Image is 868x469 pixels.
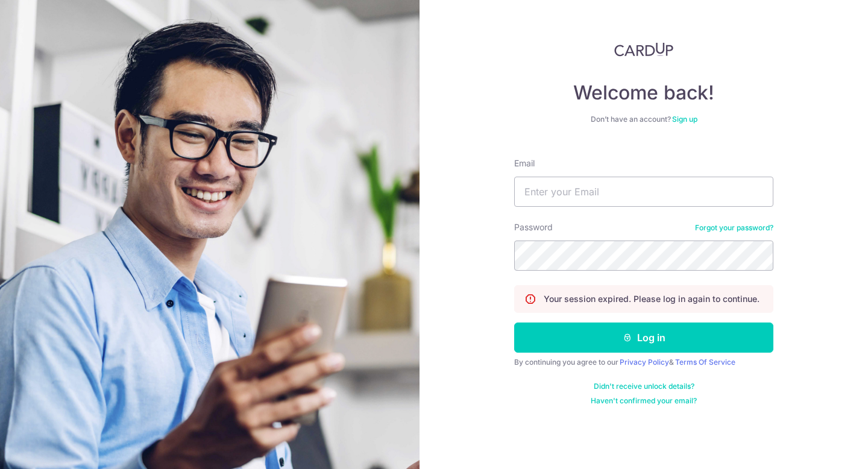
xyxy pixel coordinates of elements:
[514,221,553,233] label: Password
[695,223,773,233] a: Forgot your password?
[544,293,759,305] p: Your session expired. Please log in again to continue.
[514,177,773,207] input: Enter your Email
[514,357,773,367] div: By continuing you agree to our &
[514,157,535,169] label: Email
[514,323,773,353] button: Log in
[620,357,669,367] a: Privacy Policy
[672,115,697,124] a: Sign up
[514,81,773,105] h4: Welcome back!
[675,357,735,367] a: Terms Of Service
[614,42,673,57] img: CardUp Logo
[591,396,697,406] a: Haven't confirmed your email?
[594,382,694,391] a: Didn't receive unlock details?
[514,115,773,124] div: Don’t have an account?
